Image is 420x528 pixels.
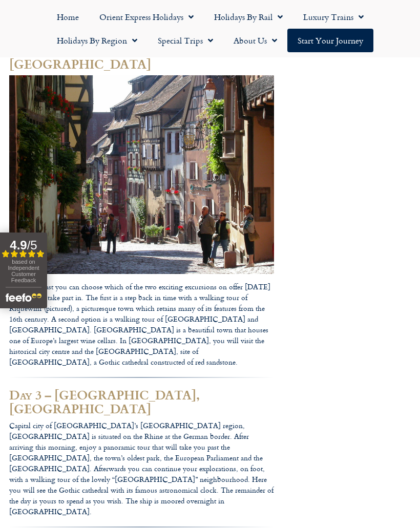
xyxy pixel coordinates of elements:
[89,5,204,29] a: Orient Express Holidays
[47,5,89,29] a: Home
[287,29,373,52] a: Start your Journey
[5,5,415,52] nav: Menu
[223,29,287,52] a: About Us
[148,29,223,52] a: Special Trips
[293,5,374,29] a: Luxury Trains
[47,29,148,52] a: Holidays by Region
[9,420,274,517] p: Capital city of [GEOGRAPHIC_DATA]’s [GEOGRAPHIC_DATA] region, [GEOGRAPHIC_DATA] is situated on th...
[204,5,293,29] a: Holidays by Rail
[9,377,274,415] h2: Day 3 – [GEOGRAPHIC_DATA], [GEOGRAPHIC_DATA]
[9,75,274,274] img: Riquewihr_070606_137 (1)
[9,281,274,367] p: Over breakfast you can choose which of the two exciting excursions on offer [DATE] you wish to ta...
[9,32,274,71] h2: Day 2 – [GEOGRAPHIC_DATA], [GEOGRAPHIC_DATA]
